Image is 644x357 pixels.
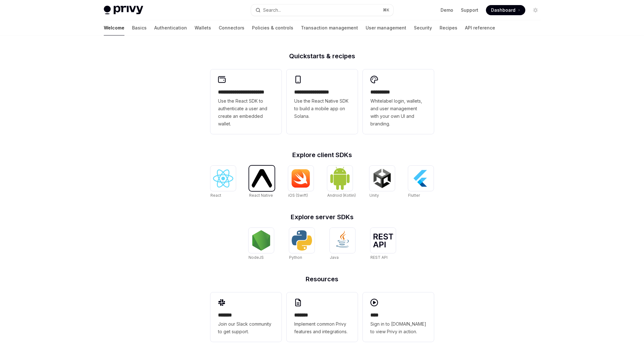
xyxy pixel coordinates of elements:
img: REST API [373,233,393,247]
a: Policies & controls [252,20,293,35]
span: ⌘ K [383,8,389,13]
img: React Native [252,169,272,187]
span: React [210,193,221,198]
span: iOS (Swift) [288,193,308,198]
span: Implement common Privy features and integrations. [294,320,350,335]
a: ****Sign in to [DOMAIN_NAME] to view Privy in action. [363,292,434,342]
a: Dashboard [486,5,525,15]
span: Whitelabel login, wallets, and user management with your own UI and branding. [370,97,426,128]
img: NodeJS [251,230,271,251]
button: Toggle dark mode [530,5,541,15]
img: React [213,169,233,188]
a: Android (Kotlin)Android (Kotlin) [327,166,356,199]
img: light logo [104,6,143,15]
span: Android (Kotlin) [327,193,356,198]
img: Java [332,230,353,251]
a: **** *****Whitelabel login, wallets, and user management with your own UI and branding. [363,69,434,134]
a: User management [366,20,406,35]
a: Recipes [440,20,457,35]
a: **** **Implement common Privy features and integrations. [287,292,358,342]
span: Unity [369,193,379,198]
a: iOS (Swift)iOS (Swift) [288,166,314,199]
h2: Resources [210,276,434,282]
span: NodeJS [249,255,264,260]
a: Demo [441,7,453,13]
span: Python [289,255,302,260]
button: Search...⌘K [251,4,393,16]
span: Sign in to [DOMAIN_NAME] to view Privy in action. [370,320,426,335]
a: NodeJSNodeJS [249,228,274,261]
a: Authentication [154,20,187,35]
span: Use the React Native SDK to build a mobile app on Solana. [294,97,350,120]
a: Welcome [104,20,124,35]
a: Support [461,7,478,13]
a: API reference [465,20,495,35]
span: Flutter [408,193,420,198]
span: Use the React SDK to authenticate a user and create an embedded wallet. [218,97,274,128]
a: Connectors [219,20,244,35]
span: React Native [249,193,273,198]
a: FlutterFlutter [408,166,434,199]
h2: Explore client SDKs [210,152,434,158]
a: Security [414,20,432,35]
span: Join our Slack community to get support. [218,320,274,335]
span: Dashboard [491,7,515,13]
img: Android (Kotlin) [330,166,350,190]
a: **** **Join our Slack community to get support. [210,292,282,342]
a: REST APIREST API [370,228,396,261]
img: Flutter [411,168,431,188]
a: UnityUnity [369,166,395,199]
a: Wallets [195,20,211,35]
span: REST API [370,255,388,260]
img: Python [292,230,312,251]
a: JavaJava [330,228,355,261]
img: iOS (Swift) [291,169,311,188]
h2: Quickstarts & recipes [210,53,434,59]
a: **** **** **** ***Use the React Native SDK to build a mobile app on Solana. [287,69,358,134]
img: Unity [372,168,392,188]
a: Transaction management [301,20,358,35]
span: Java [330,255,339,260]
div: Search... [263,6,281,14]
a: Basics [132,20,147,35]
a: PythonPython [289,228,315,261]
a: React NativeReact Native [249,166,275,199]
h2: Explore server SDKs [210,214,434,220]
a: ReactReact [210,166,236,199]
